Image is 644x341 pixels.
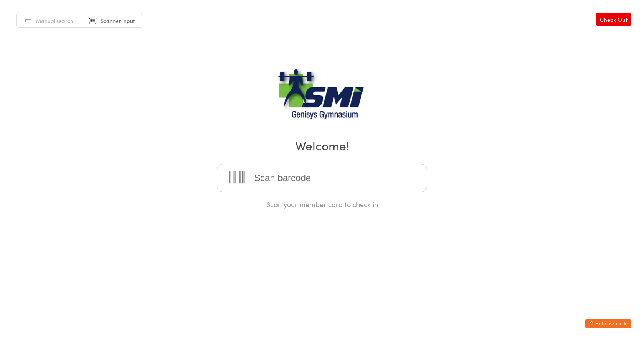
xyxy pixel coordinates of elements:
button: Exit kiosk mode [585,319,631,328]
img: Genisys Gym [274,68,370,126]
div: Scan your member card to check in [217,199,427,209]
h2: Welcome! [8,137,636,154]
input: Scan barcode [217,164,427,192]
span: Manual search [36,17,73,25]
span: Scanner input [100,17,135,25]
a: Check Out [596,13,631,26]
